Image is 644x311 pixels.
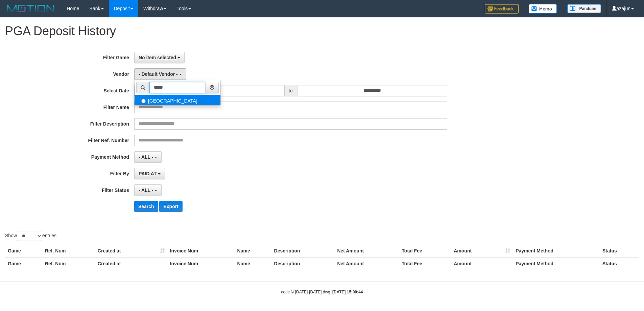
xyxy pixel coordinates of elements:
[139,171,157,176] span: PAID AT
[5,3,56,14] img: MOTION_logo.png
[529,4,557,14] img: Button%20Memo.svg
[271,257,335,270] th: Description
[135,95,220,105] label: [GEOGRAPHIC_DATA]
[139,187,153,193] span: - ALL -
[141,99,146,103] input: [GEOGRAPHIC_DATA]
[513,245,600,257] th: Payment Method
[271,245,335,257] th: Description
[332,290,363,294] strong: [DATE] 15:00:44
[42,245,95,257] th: Ref. Num
[334,245,399,257] th: Net Amount
[134,168,165,179] button: PAID AT
[139,154,153,160] span: - ALL -
[134,151,162,163] button: - ALL -
[600,245,639,257] th: Status
[159,201,182,212] button: Export
[399,245,451,257] th: Total Fee
[281,290,363,294] small: code © [DATE]-[DATE] dwg |
[167,245,235,257] th: Invoice Num
[95,257,167,270] th: Created at
[134,68,186,80] button: - Default Vendor -
[235,245,271,257] th: Name
[600,257,639,270] th: Status
[134,201,158,212] button: Search
[399,257,451,270] th: Total Fee
[42,257,95,270] th: Ref. Num
[284,85,297,96] span: to
[334,257,399,270] th: Net Amount
[139,55,176,60] span: No item selected
[134,52,185,63] button: No item selected
[5,24,639,38] h1: PGA Deposit History
[17,231,42,241] select: Showentries
[5,231,56,241] label: Show entries
[451,245,513,257] th: Amount
[451,257,513,270] th: Amount
[567,4,601,13] img: panduan.png
[139,71,178,77] span: - Default Vendor -
[134,184,162,196] button: - ALL -
[485,4,519,14] img: Feedback.jpg
[5,257,42,270] th: Game
[95,245,167,257] th: Created at
[167,257,235,270] th: Invoice Num
[513,257,600,270] th: Payment Method
[235,257,271,270] th: Name
[5,245,42,257] th: Game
